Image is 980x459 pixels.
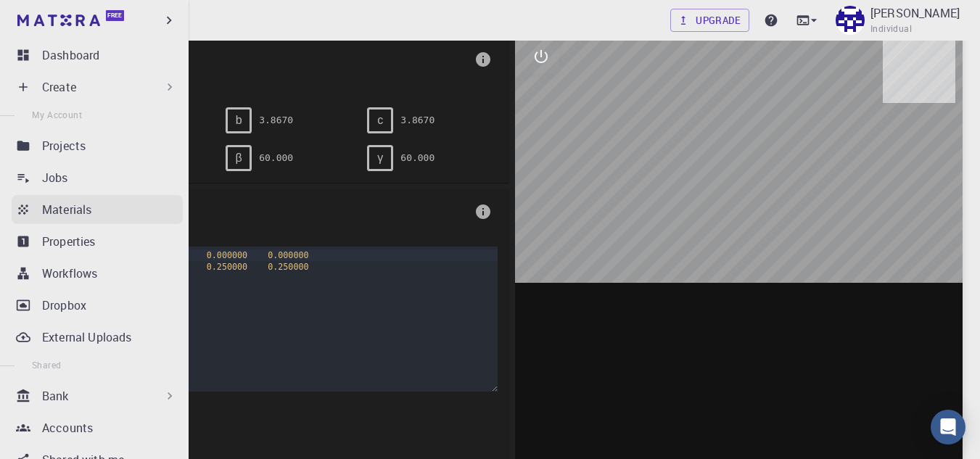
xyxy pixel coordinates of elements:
pre: 3.8670 [259,107,293,133]
span: 0.250000 [207,262,247,272]
p: Projects [42,137,86,154]
p: External Uploads [42,328,131,346]
a: Upgrade [670,9,749,32]
div: Create [12,73,183,102]
button: info [469,45,498,74]
p: Materials [42,201,91,218]
div: Open Intercom Messenger [931,410,965,444]
span: My Account [32,109,82,120]
p: [PERSON_NAME] [870,4,960,22]
span: Basis [84,200,469,223]
a: Projects [12,131,183,160]
p: Properties [42,233,96,250]
span: Support [29,10,81,23]
span: FCC [84,71,469,84]
p: Dashboard [42,46,99,64]
span: b [236,114,242,127]
pre: 3.8670 [400,107,435,133]
span: c [377,114,383,127]
p: Accounts [42,419,93,437]
span: 0.000000 [268,250,308,260]
span: γ [377,152,383,165]
span: Individual [870,22,912,36]
a: Dashboard [12,41,183,70]
a: Properties [12,227,183,256]
span: β [236,152,242,165]
a: Workflows [12,259,183,288]
img: logo [17,15,100,26]
p: Workflows [42,265,97,282]
a: Jobs [12,163,183,192]
a: Materials [12,195,183,224]
a: Accounts [12,413,183,442]
button: info [469,197,498,226]
div: Bank [12,381,183,410]
span: Lattice [84,48,469,71]
p: Create [42,78,76,96]
p: Bank [42,387,69,405]
a: Dropbox [12,291,183,320]
p: Dropbox [42,297,86,314]
p: Jobs [42,169,68,186]
a: External Uploads [12,323,183,352]
img: Gray Dalao [836,6,865,35]
span: Shared [32,359,61,371]
span: 0.000000 [207,250,247,260]
span: 0.250000 [268,262,308,272]
pre: 60.000 [400,145,435,170]
pre: 60.000 [259,145,293,170]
